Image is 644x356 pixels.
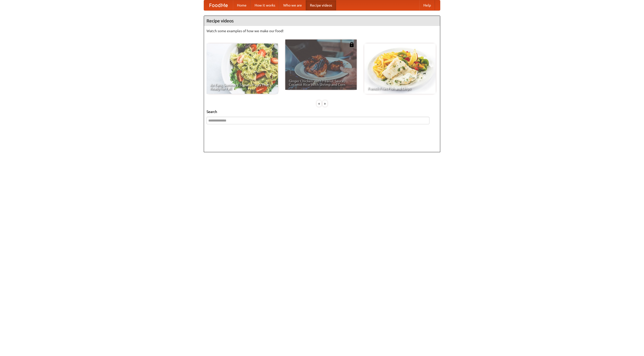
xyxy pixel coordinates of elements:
[317,100,321,107] div: «
[204,0,233,10] a: FoodMe
[349,42,354,47] img: 483408.png
[251,0,279,10] a: How it works
[368,87,432,90] span: French Fries Fish and Chips
[306,0,336,10] a: Recipe videos
[419,0,435,10] a: Help
[207,44,278,94] a: An Easy, Summery Tomato Pasta That's Ready for Fall
[364,44,436,94] a: French Fries Fish and Chips
[279,0,306,10] a: Who we are
[204,16,440,26] h4: Recipe videos
[210,83,274,90] span: An Easy, Summery Tomato Pasta That's Ready for Fall
[207,28,437,33] p: Watch some examples of how we make our food!
[207,109,437,114] h5: Search
[233,0,251,10] a: Home
[323,100,327,107] div: »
